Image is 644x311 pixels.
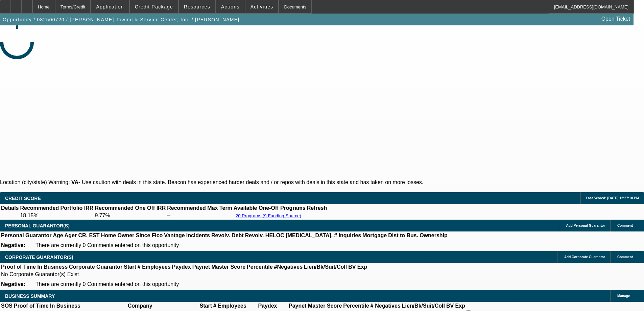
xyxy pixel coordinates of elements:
[1,303,13,309] th: SOS
[5,196,41,201] span: CREDIT SCORE
[446,303,465,309] b: BV Exp
[124,264,136,270] b: Start
[151,232,163,238] b: Fico
[192,264,245,270] b: Paynet Master Score
[1,205,19,212] th: Details
[348,264,367,270] b: BV Exp
[1,242,25,248] b: Negative:
[5,254,73,260] span: CORPORATE GUARANTOR(S)
[617,224,633,227] span: Comment
[362,232,387,238] b: Mortgage
[5,223,70,228] span: PERSONAL GUARANTOR(S)
[128,303,152,309] b: Company
[138,264,171,270] b: # Employees
[186,232,210,238] b: Incidents
[20,212,94,219] td: 18.15%
[245,0,279,13] button: Activities
[234,213,303,219] button: 20 Programs (9 Funding Source)
[71,179,423,185] label: - Use caution with deals in this state. Beacon has experienced harder deals and / or repos with d...
[5,293,55,299] span: BUSINESS SUMMARY
[233,205,306,212] th: Available One-Off Programs
[420,232,448,238] b: Ownership
[35,242,179,248] span: There are currently 0 Comments entered on this opportunity
[617,255,633,259] span: Comment
[101,232,150,238] b: Home Owner Since
[65,232,100,238] b: Ager CR. EST
[1,232,51,238] b: Personal Guarantor
[599,13,633,25] a: Open Ticket
[200,303,212,309] b: Start
[164,232,185,238] b: Vantage
[617,294,630,298] span: Manage
[35,281,179,287] span: There are currently 0 Comments entered on this opportunity
[221,4,240,9] span: Actions
[211,232,244,238] b: Revolv. Debt
[53,232,63,238] b: Age
[96,4,124,9] span: Application
[289,303,342,309] b: Paynet Master Score
[1,281,25,287] b: Negative:
[274,264,303,270] b: #Negatives
[388,232,418,238] b: Dist to Bus.
[586,196,639,200] span: Last Scored: [DATE] 12:27:18 PM
[371,303,401,309] b: # Negatives
[167,212,233,219] td: --
[304,264,347,270] b: Lien/Bk/Suit/Coll
[94,205,166,212] th: Recommended One Off IRR
[91,0,129,13] button: Application
[245,232,333,238] b: Revolv. HELOC [MEDICAL_DATA].
[184,4,210,9] span: Resources
[251,4,273,9] span: Activities
[14,303,81,309] th: Proof of Time In Business
[1,264,68,270] th: Proof of Time In Business
[71,179,78,185] b: VA
[343,303,369,309] b: Percentile
[564,255,605,259] span: Add Corporate Guarantor
[179,0,215,13] button: Resources
[167,205,233,212] th: Recommended Max Term
[20,205,94,212] th: Recommended Portfolio IRR
[402,303,445,309] b: Lien/Bk/Suit/Coll
[135,4,173,9] span: Credit Package
[566,224,605,227] span: Add Personal Guarantor
[213,303,246,309] b: # Employees
[3,17,239,22] span: Opportunity / 082500720 / [PERSON_NAME] Towing & Service Center, Inc. / [PERSON_NAME]
[307,205,328,212] th: Refresh
[130,0,178,13] button: Credit Package
[94,212,166,219] td: 9.77%
[334,232,361,238] b: # Inquiries
[216,0,245,13] button: Actions
[247,264,272,270] b: Percentile
[258,303,277,309] b: Paydex
[69,264,122,270] b: Corporate Guarantor
[172,264,191,270] b: Paydex
[1,271,370,278] td: No Corporate Guarantor(s) Exist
